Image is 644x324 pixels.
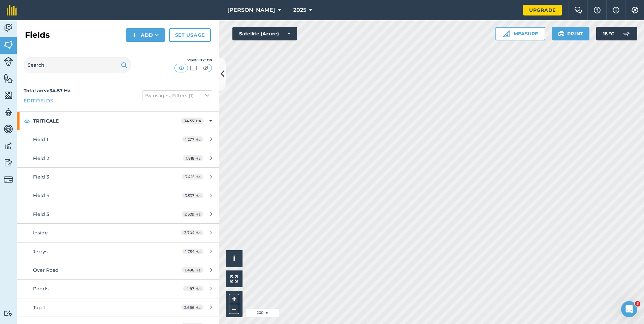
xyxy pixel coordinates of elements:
[7,5,17,15] img: fieldmargin Logo
[635,301,640,306] span: 3
[17,186,219,204] a: Field 43.537 Ha
[593,7,601,13] img: A question mark icon
[17,149,219,167] a: Field 21.818 Ha
[558,30,565,38] img: svg+xml;base64,PHN2ZyB4bWxucz0iaHR0cDovL3d3dy53My5vcmcvMjAwMC9zdmciIHdpZHRoPSIxOSIgaGVpZ2h0PSIyNC...
[182,211,203,217] span: 2.509 Ha
[229,294,239,304] button: +
[603,27,614,40] span: 16 ° C
[293,6,306,14] span: 2025
[169,28,211,42] a: Set usage
[33,230,48,236] span: Inside
[17,261,219,279] a: Over Road1.498 Ha
[17,242,219,261] a: Jerrys1.754 Ha
[24,117,30,125] img: svg+xml;base64,PHN2ZyB4bWxucz0iaHR0cDovL3d3dy53My5vcmcvMjAwMC9zdmciIHdpZHRoPSIxOCIgaGVpZ2h0PSIyNC...
[4,141,13,151] img: svg+xml;base64,PD94bWwgdmVyc2lvbj0iMS4wIiBlbmNvZGluZz0idXRmLTgiPz4KPCEtLSBHZW5lcmF0b3I6IEFkb2JlIE...
[613,6,619,14] img: svg+xml;base64,PHN2ZyB4bWxucz0iaHR0cDovL3d3dy53My5vcmcvMjAwMC9zdmciIHdpZHRoPSIxNyIgaGVpZ2h0PSIxNy...
[33,112,181,130] strong: TRITICALE
[33,211,49,217] span: Field 5
[182,136,203,142] span: 1.277 Ha
[552,27,590,40] button: Print
[17,112,219,130] div: TRITICALE34.57 Ha
[181,304,203,310] span: 2.666 Ha
[33,286,49,292] span: Ponds
[4,40,13,50] img: svg+xml;base64,PHN2ZyB4bWxucz0iaHR0cDovL3d3dy53My5vcmcvMjAwMC9zdmciIHdpZHRoPSI1NiIgaGVpZ2h0PSI2MC...
[184,119,201,123] strong: 34.57 Ha
[4,124,13,134] img: svg+xml;base64,PD94bWwgdmVyc2lvbj0iMS4wIiBlbmNvZGluZz0idXRmLTgiPz4KPCEtLSBHZW5lcmF0b3I6IEFkb2JlIE...
[17,130,219,149] a: Field 11.277 Ha
[17,224,219,242] a: Inside3.704 Ha
[33,174,49,180] span: Field 3
[33,136,48,142] span: Field 1
[142,90,212,101] button: By usages, Filters (1)
[33,249,47,255] span: Jerrys
[4,90,13,100] img: svg+xml;base64,PHN2ZyB4bWxucz0iaHR0cDovL3d3dy53My5vcmcvMjAwMC9zdmciIHdpZHRoPSI1NiIgaGVpZ2h0PSI2MC...
[4,175,13,184] img: svg+xml;base64,PD94bWwgdmVyc2lvbj0iMS4wIiBlbmNvZGluZz0idXRmLTgiPz4KPCEtLSBHZW5lcmF0b3I6IEFkb2JlIE...
[230,275,238,283] img: Four arrows, one pointing top left, one top right, one bottom right and the last bottom left
[620,27,633,40] img: svg+xml;base64,PD94bWwgdmVyc2lvbj0iMS4wIiBlbmNvZGluZz0idXRmLTgiPz4KPCEtLSBHZW5lcmF0b3I6IEFkb2JlIE...
[503,30,510,37] img: Ruler icon
[4,57,13,66] img: svg+xml;base64,PD94bWwgdmVyc2lvbj0iMS4wIiBlbmNvZGluZz0idXRmLTgiPz4KPCEtLSBHZW5lcmF0b3I6IEFkb2JlIE...
[181,230,203,235] span: 3.704 Ha
[4,107,13,117] img: svg+xml;base64,PD94bWwgdmVyc2lvbj0iMS4wIiBlbmNvZGluZz0idXRmLTgiPz4KPCEtLSBHZW5lcmF0b3I6IEFkb2JlIE...
[33,304,45,311] span: Top 1
[4,158,13,168] img: svg+xml;base64,PD94bWwgdmVyc2lvbj0iMS4wIiBlbmNvZGluZz0idXRmLTgiPz4KPCEtLSBHZW5lcmF0b3I6IEFkb2JlIE...
[33,155,49,161] span: Field 2
[126,28,165,42] button: Add
[621,301,637,317] iframe: Intercom live chat
[631,7,639,13] img: A cog icon
[17,205,219,223] a: Field 52.509 Ha
[25,30,50,40] h2: Fields
[182,193,203,198] span: 3.537 Ha
[229,304,239,314] button: –
[183,286,203,291] span: 4.87 Ha
[182,249,203,254] span: 1.754 Ha
[596,27,637,40] button: 16 °C
[201,65,210,71] img: svg+xml;base64,PHN2ZyB4bWxucz0iaHR0cDovL3d3dy53My5vcmcvMjAwMC9zdmciIHdpZHRoPSI1MCIgaGVpZ2h0PSI0MC...
[4,73,13,84] img: svg+xml;base64,PHN2ZyB4bWxucz0iaHR0cDovL3d3dy53My5vcmcvMjAwMC9zdmciIHdpZHRoPSI1NiIgaGVpZ2h0PSI2MC...
[132,31,137,39] img: svg+xml;base64,PHN2ZyB4bWxucz0iaHR0cDovL3d3dy53My5vcmcvMjAwMC9zdmciIHdpZHRoPSIxNCIgaGVpZ2h0PSIyNC...
[182,267,203,273] span: 1.498 Ha
[4,23,13,33] img: svg+xml;base64,PD94bWwgdmVyc2lvbj0iMS4wIiBlbmNvZGluZz0idXRmLTgiPz4KPCEtLSBHZW5lcmF0b3I6IEFkb2JlIE...
[227,6,275,14] span: [PERSON_NAME]
[4,310,13,317] img: svg+xml;base64,PD94bWwgdmVyc2lvbj0iMS4wIiBlbmNvZGluZz0idXRmLTgiPz4KPCEtLSBHZW5lcmF0b3I6IEFkb2JlIE...
[24,97,53,104] a: Edit fields
[33,192,50,198] span: Field 4
[121,61,127,69] img: svg+xml;base64,PHN2ZyB4bWxucz0iaHR0cDovL3d3dy53My5vcmcvMjAwMC9zdmciIHdpZHRoPSIxOSIgaGVpZ2h0PSIyNC...
[24,88,71,94] strong: Total area : 34.57 Ha
[232,27,297,40] button: Satellite (Azure)
[17,298,219,317] a: Top 12.666 Ha
[17,168,219,186] a: Field 33.425 Ha
[177,65,186,71] img: svg+xml;base64,PHN2ZyB4bWxucz0iaHR0cDovL3d3dy53My5vcmcvMjAwMC9zdmciIHdpZHRoPSI1MCIgaGVpZ2h0PSI0MC...
[233,254,235,263] span: i
[174,58,212,63] div: Visibility: On
[33,267,59,273] span: Over Road
[226,250,243,267] button: i
[183,155,203,161] span: 1.818 Ha
[17,280,219,298] a: Ponds4.87 Ha
[495,27,545,40] button: Measure
[574,7,582,13] img: Two speech bubbles overlapping with the left bubble in the forefront
[523,5,562,15] a: Upgrade
[182,174,203,180] span: 3.425 Ha
[189,65,198,71] img: svg+xml;base64,PHN2ZyB4bWxucz0iaHR0cDovL3d3dy53My5vcmcvMjAwMC9zdmciIHdpZHRoPSI1MCIgaGVpZ2h0PSI0MC...
[24,57,131,73] input: Search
